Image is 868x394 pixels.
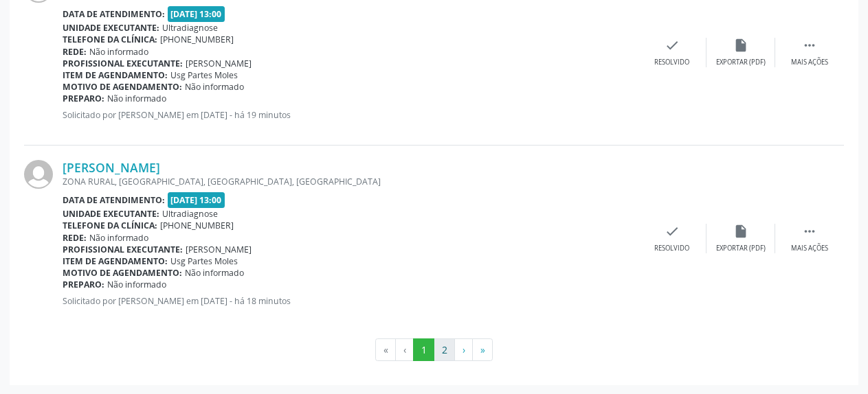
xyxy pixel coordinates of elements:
div: Exportar (PDF) [716,58,766,67]
ul: Pagination [24,338,844,362]
i: insert_drive_file [733,38,748,53]
span: Usg Partes Moles [170,69,238,81]
span: [DATE] 13:00 [168,6,225,22]
div: Mais ações [791,58,828,67]
b: Unidade executante: [63,208,159,220]
b: Item de agendamento: [63,255,168,267]
span: Não informado [185,267,244,279]
b: Data de atendimento: [63,8,165,20]
b: Profissional executante: [63,58,183,69]
button: Go to page 1 [413,338,434,362]
button: Go to next page [454,338,473,362]
span: [PHONE_NUMBER] [160,34,234,45]
p: Solicitado por [PERSON_NAME] em [DATE] - há 19 minutos [63,109,638,121]
i: check [665,38,680,53]
span: Ultradiagnose [162,208,218,220]
div: Resolvido [654,244,689,253]
span: Não informado [89,232,148,244]
b: Rede: [63,46,87,58]
span: Ultradiagnose [162,22,218,34]
i: insert_drive_file [733,224,748,239]
span: [PHONE_NUMBER] [160,220,234,231]
b: Motivo de agendamento: [63,81,182,93]
span: Não informado [185,81,244,93]
div: ZONA RURAL, [GEOGRAPHIC_DATA], [GEOGRAPHIC_DATA], [GEOGRAPHIC_DATA] [63,176,638,187]
span: [PERSON_NAME] [186,244,252,255]
img: img [24,160,53,189]
button: Go to page 2 [434,338,455,362]
p: Solicitado por [PERSON_NAME] em [DATE] - há 18 minutos [63,295,638,307]
b: Motivo de agendamento: [63,267,182,279]
div: Mais ações [791,244,828,253]
span: Usg Partes Moles [170,255,238,267]
b: Rede: [63,232,87,244]
a: [PERSON_NAME] [63,160,160,175]
span: [PERSON_NAME] [186,58,252,69]
i:  [802,224,817,239]
span: Não informado [89,46,148,58]
b: Preparo: [63,279,104,290]
i: check [665,224,680,239]
span: [DATE] 13:00 [168,192,225,208]
div: Exportar (PDF) [716,244,766,253]
b: Preparo: [63,93,104,104]
div: Resolvido [654,58,689,67]
b: Profissional executante: [63,244,183,255]
span: Não informado [107,279,166,290]
b: Telefone da clínica: [63,34,157,45]
b: Unidade executante: [63,22,159,34]
button: Go to last page [472,338,493,362]
b: Data de atendimento: [63,194,165,206]
b: Telefone da clínica: [63,220,157,231]
b: Item de agendamento: [63,69,168,81]
span: Não informado [107,93,166,104]
i:  [802,38,817,53]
